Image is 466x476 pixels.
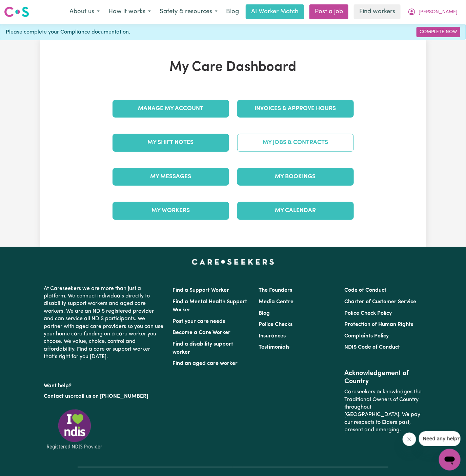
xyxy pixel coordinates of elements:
[419,431,461,446] iframe: Message from company
[173,288,229,293] a: Find a Support Worker
[173,299,247,313] a: Find a Mental Health Support Worker
[417,27,460,37] a: Complete Now
[344,369,422,386] h2: Acknowledgement of Country
[344,333,389,339] a: Complaints Policy
[113,100,229,118] a: Manage My Account
[44,390,165,403] p: or
[344,345,400,350] a: NDIS Code of Conduct
[344,311,392,316] a: Police Check Policy
[246,4,304,19] a: AI Worker Match
[259,322,292,327] a: Police Checks
[354,4,401,19] a: Find workers
[192,259,274,265] a: Careseekers home page
[344,322,413,327] a: Protection of Human Rights
[259,288,292,293] a: The Founders
[237,168,354,186] a: My Bookings
[44,408,105,451] img: Registered NDIS provider
[259,299,293,305] a: Media Centre
[403,5,462,19] button: My Account
[113,168,229,186] a: My Messages
[44,394,71,399] a: Contact us
[113,202,229,220] a: My Workers
[237,202,354,220] a: My Calendar
[403,433,416,446] iframe: Close message
[419,8,458,16] span: [PERSON_NAME]
[173,361,238,366] a: Find an aged care worker
[6,28,130,36] span: Please complete your Compliance documentation.
[344,299,416,305] a: Charter of Customer Service
[155,5,222,19] button: Safety & resources
[108,59,358,76] h1: My Care Dashboard
[4,4,29,20] a: Careseekers logo
[237,134,354,151] a: My Jobs & Contracts
[65,5,104,19] button: About us
[222,4,243,19] a: Blog
[309,4,348,19] a: Post a job
[173,342,234,355] a: Find a disability support worker
[44,282,165,364] p: At Careseekers we are more than just a platform. We connect individuals directly to disability su...
[104,5,155,19] button: How it works
[259,311,270,316] a: Blog
[344,386,422,436] p: Careseekers acknowledges the Traditional Owners of Country throughout [GEOGRAPHIC_DATA]. We pay o...
[44,379,165,390] p: Want help?
[344,288,386,293] a: Code of Conduct
[237,100,354,118] a: Invoices & Approve Hours
[76,394,148,399] a: call us on [PHONE_NUMBER]
[259,345,289,350] a: Testimonials
[113,134,229,151] a: My Shift Notes
[173,319,225,324] a: Post your care needs
[439,449,461,471] iframe: Button to launch messaging window
[173,330,231,335] a: Become a Care Worker
[4,6,29,18] img: Careseekers logo
[259,333,286,339] a: Insurances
